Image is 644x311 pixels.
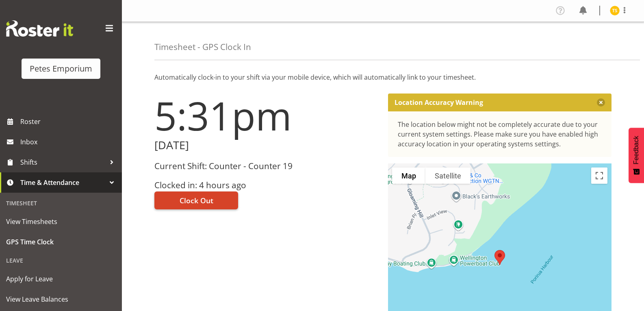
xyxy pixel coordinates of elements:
[425,167,471,184] button: Show satellite imagery
[20,156,106,168] span: Shifts
[2,289,120,309] a: View Leave Balances
[2,232,120,252] a: GPS Time Clock
[2,195,120,211] div: Timesheet
[6,273,116,285] span: Apply for Leave
[398,120,602,149] div: The location below might not be completely accurate due to your current system settings. Please m...
[20,136,118,148] span: Inbox
[154,94,378,137] h1: 5:31pm
[610,6,620,15] img: tamara-straker11292.jpg
[629,128,644,183] button: Feedback - Show survey
[633,136,640,164] span: Feedback
[395,98,483,107] p: Location Accuracy Warning
[2,252,120,269] div: Leave
[2,269,120,289] a: Apply for Leave
[154,139,378,152] h2: [DATE]
[6,215,116,228] span: View Timesheets
[392,167,425,184] button: Show street map
[591,167,607,184] button: Toggle fullscreen view
[154,181,378,190] h3: Clocked in: 4 hours ago
[180,195,213,206] span: Clock Out
[2,211,120,232] a: View Timesheets
[597,98,605,107] button: Close message
[20,115,118,128] span: Roster
[6,293,116,305] span: View Leave Balances
[154,72,611,82] p: Automatically clock-in to your shift via your mobile device, which will automatically link to you...
[154,161,378,171] h3: Current Shift: Counter - Counter 19
[6,20,73,37] img: Rosterit website logo
[30,63,92,75] div: Petes Emporium
[6,236,116,248] span: GPS Time Clock
[154,191,238,209] button: Clock Out
[20,176,106,189] span: Time & Attendance
[154,42,251,52] h4: Timesheet - GPS Clock In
